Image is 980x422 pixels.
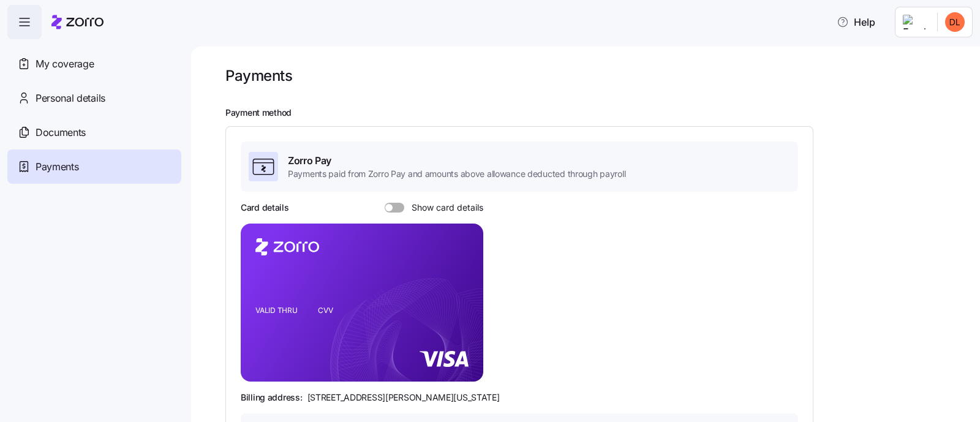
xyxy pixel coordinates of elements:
img: Employer logo [903,15,927,29]
tspan: VALID THRU [255,306,298,315]
button: Help [827,10,885,34]
a: My coverage [7,47,181,81]
span: Billing address: [241,391,303,404]
span: Documents [36,125,86,140]
span: My coverage [36,56,94,72]
span: Help [837,15,875,29]
span: [STREET_ADDRESS][PERSON_NAME][US_STATE] [307,391,500,404]
h1: Payments [225,66,292,85]
h2: Payment method [225,107,963,119]
img: 37a6692ff2ce2c424ae60fe74f105076 [945,12,965,32]
span: Payments paid from Zorro Pay and amounts above allowance deducted through payroll [288,168,625,180]
span: Zorro Pay [288,153,625,168]
span: Personal details [36,91,105,106]
h3: Card details [241,202,289,214]
span: Payments [36,159,78,175]
a: Personal details [7,81,181,115]
a: Payments [7,149,181,184]
a: Documents [7,115,181,149]
tspan: CVV [318,306,333,315]
span: Show card details [404,203,483,213]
